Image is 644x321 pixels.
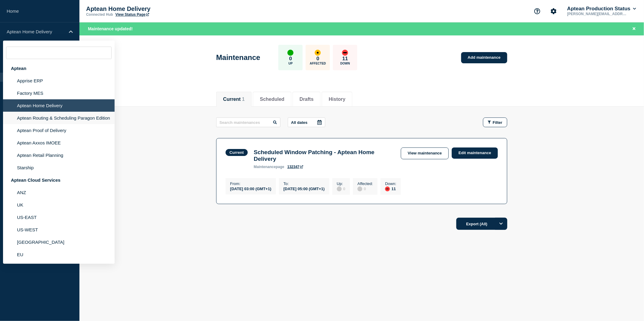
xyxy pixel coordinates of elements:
div: [DATE] 05:00 (GMT+1) [283,186,325,191]
div: 11 [385,186,396,191]
div: 0 [337,186,345,191]
button: Close banner [630,25,638,32]
li: Apprise ERP [3,74,115,87]
button: Drafts [300,97,314,102]
li: Starship [3,161,115,174]
div: disabled [357,187,362,191]
li: Aptean Routing & Scheduling Paragon Edition [3,112,115,124]
button: Filter [483,117,507,127]
button: Support [531,5,544,18]
p: 0 [317,56,319,62]
li: US-EAST [3,211,115,223]
div: 0 [357,186,373,191]
a: Add maintenance [461,52,507,63]
div: Aptean [3,62,115,74]
p: Aptean Home Delivery [7,29,65,34]
p: Aptean Home Delivery [86,5,207,12]
p: All dates [291,120,307,125]
div: disabled [337,187,342,191]
a: Edit maintenance [452,147,498,159]
li: UK [3,199,115,211]
p: 0 [289,56,292,62]
a: View maintenance [401,147,449,159]
span: Maintenance updated! [88,26,133,31]
li: EU [3,248,115,261]
div: Aptean Cloud Services [3,174,115,186]
div: [DATE] 03:00 (GMT+1) [230,186,271,191]
div: Current [230,150,244,155]
p: Connected Hub [86,12,113,17]
li: Aptean Proof of Delivery [3,124,115,137]
h3: Scheduled Window Patching - Aptean Home Delivery [254,149,395,162]
button: All dates [288,117,325,127]
h1: Maintenance [216,53,260,62]
a: 132347 [287,165,303,169]
p: Up : [337,181,345,186]
li: Aptean Home Delivery [3,99,115,112]
span: maintenance [254,165,276,169]
a: View Status Page [116,12,149,17]
button: History [329,97,345,102]
span: Filter [493,120,502,125]
p: From : [230,181,271,186]
div: down [342,50,348,56]
li: ANZ [3,186,115,199]
p: [PERSON_NAME][EMAIL_ADDRESS][DOMAIN_NAME] [566,12,629,16]
li: Aptean Axxos IMOEE [3,137,115,149]
button: Aptean Production Status [566,6,637,12]
p: Down : [385,181,396,186]
div: affected [315,50,321,56]
button: Account settings [547,5,560,18]
p: To : [283,181,325,186]
li: US-WEST [3,223,115,236]
p: Affected [310,62,326,65]
span: 1 [242,97,245,102]
button: Current 1 [223,97,245,102]
p: 11 [342,56,348,62]
p: Down [340,62,350,65]
button: Scheduled [260,97,284,102]
button: Export (All) [456,218,507,230]
li: Aptean Retail Planning [3,149,115,161]
p: Up [288,62,293,65]
button: Options [495,218,507,230]
p: page [254,165,284,169]
li: [GEOGRAPHIC_DATA] [3,236,115,248]
div: down [385,187,390,191]
div: up [287,50,293,56]
li: Factory MES [3,87,115,99]
p: Affected : [357,181,373,186]
input: Search maintenances [216,117,280,127]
